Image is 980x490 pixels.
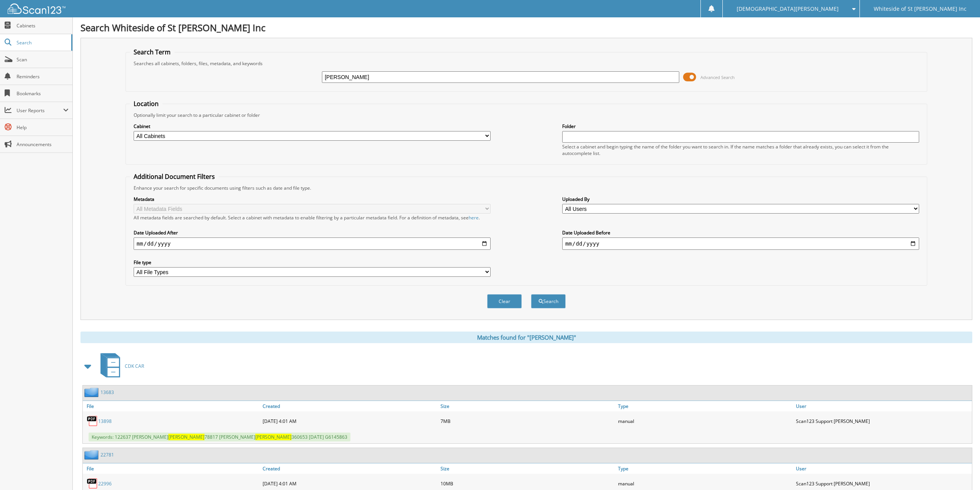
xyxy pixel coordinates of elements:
[168,434,204,440] span: [PERSON_NAME]
[87,415,98,427] img: PDF.png
[130,48,174,56] legend: Search Term
[84,387,101,397] img: folder2.png
[17,22,69,29] span: Cabinets
[737,7,839,11] span: [DEMOGRAPHIC_DATA][PERSON_NAME]
[130,99,162,108] legend: Location
[80,332,972,343] div: Matches found for "[PERSON_NAME]"
[101,389,114,396] a: 13683
[469,214,479,221] a: here
[83,401,261,411] a: File
[134,237,491,250] input: start
[874,7,967,11] span: Whiteside of St [PERSON_NAME] Inc
[531,294,566,308] button: Search
[130,172,219,181] legend: Additional Document Filters
[134,229,491,236] label: Date Uploaded After
[616,413,794,429] div: manual
[261,413,439,429] div: [DATE] 4:01 AM
[794,401,972,411] a: User
[130,185,923,191] div: Enhance your search for specific documents using filters such as date and file type.
[562,123,919,130] label: Folder
[255,434,291,440] span: [PERSON_NAME]
[616,401,794,411] a: Type
[562,196,919,202] label: Uploaded By
[8,3,65,14] img: scan123-logo-white.svg
[80,21,972,34] h1: Search Whiteside of St [PERSON_NAME] Inc
[125,363,144,369] span: CDK CAR
[134,259,491,266] label: File type
[794,463,972,474] a: User
[17,141,69,148] span: Announcements
[96,351,144,381] a: CDK CAR
[17,90,69,97] span: Bookmarks
[261,463,439,474] a: Created
[439,463,616,474] a: Size
[89,433,350,441] span: Keywords: 122637 [PERSON_NAME] 78817 [PERSON_NAME] 360653 [DATE] G6145863
[130,112,923,118] div: Optionally limit your search to a particular cabinet or folder
[487,294,522,308] button: Clear
[134,214,491,221] div: All metadata fields are searched by default. Select a cabinet with metadata to enable filtering b...
[616,463,794,474] a: Type
[17,56,69,63] span: Scan
[87,478,98,489] img: PDF.png
[261,401,439,411] a: Created
[439,401,616,411] a: Size
[83,463,261,474] a: File
[562,237,919,250] input: end
[134,123,491,130] label: Cabinet
[17,73,69,80] span: Reminders
[700,74,735,80] span: Advanced Search
[562,229,919,236] label: Date Uploaded Before
[17,39,67,46] span: Search
[439,413,616,429] div: 7MB
[98,418,112,424] a: 13898
[134,196,491,202] label: Metadata
[84,450,101,460] img: folder2.png
[98,480,112,487] a: 22996
[17,107,63,114] span: User Reports
[101,451,114,458] a: 22781
[562,143,919,157] div: Select a cabinet and begin typing the name of the folder you want to search in. If the name match...
[17,124,69,131] span: Help
[130,60,923,67] div: Searches all cabinets, folders, files, metadata, and keywords
[794,413,972,429] div: Scan123 Support [PERSON_NAME]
